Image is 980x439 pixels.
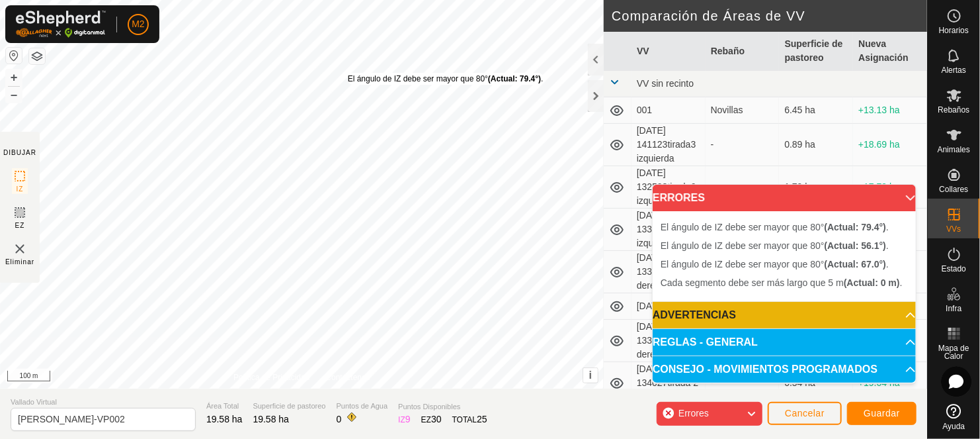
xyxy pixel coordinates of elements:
[785,408,825,418] span: Cancelar
[653,329,916,356] p-accordion-header: REGLAS - GENERAL
[632,320,706,362] td: [DATE] 133800tirada 3 derecha
[6,87,22,103] button: –
[11,397,196,408] span: Vallado Virtual
[632,293,706,320] td: [DATE] 162257
[711,180,774,194] div: -
[653,310,736,320] span: ADVERTENCIAS
[632,124,706,166] td: [DATE] 141123tirada3 izquierda
[12,241,28,257] img: VV
[853,166,927,209] td: +17.79 ha
[477,414,487,424] span: 25
[253,414,290,424] span: 19.58 ha
[931,344,977,360] span: Mapa de Calor
[206,401,243,412] span: Área Total
[132,17,144,31] span: M2
[583,368,598,383] button: i
[825,222,887,232] b: (Actual: 79.4°)
[938,146,970,154] span: Animales
[939,185,968,193] span: Collares
[325,371,370,383] a: Contáctenos
[943,422,965,430] span: Ayuda
[431,414,442,424] span: 30
[3,148,36,158] div: DIBUJAR
[653,302,916,328] p-accordion-header: ADVERTENCIAS
[942,66,966,74] span: Alertas
[853,97,927,124] td: +13.13 ha
[405,414,411,424] span: 9
[16,11,106,38] img: Logo Gallagher
[779,97,853,124] td: 6.45 ha
[15,220,25,230] span: EZ
[853,32,927,71] th: Nueva Asignación
[253,401,326,412] span: Superficie de pastoreo
[946,225,961,233] span: VVs
[653,337,758,348] span: REGLAS - GENERAL
[779,124,853,166] td: 0.89 ha
[779,32,853,71] th: Superficie de pastoreo
[637,78,694,89] span: VV sin recinto
[653,185,916,211] p-accordion-header: ERRORES
[6,48,22,64] button: Restablecer Mapa
[653,356,916,383] p-accordion-header: CONSEJO - MOVIMIENTOS PROGRAMADOS
[711,138,774,152] div: -
[928,399,980,436] a: Ayuda
[398,413,410,426] div: IZ
[825,240,887,251] b: (Actual: 56.1°)
[632,32,706,71] th: VV
[5,257,34,267] span: Eliminar
[825,259,887,269] b: (Actual: 67.0°)
[779,166,853,209] td: 1.79 ha
[632,362,706,405] td: [DATE] 134027tirada 2 izquierda
[337,401,388,412] span: Puntos de Agua
[632,251,706,293] td: [DATE] 133709pasillo derecha
[29,48,45,64] button: Capas del Mapa
[661,259,889,269] span: El ángulo de IZ debe ser mayor que 80° .
[206,414,243,424] span: 19.58 ha
[711,103,774,117] div: Novillas
[337,414,342,424] span: 0
[421,413,442,426] div: EZ
[632,166,706,209] td: [DATE] 132503tirada6 izquierda
[706,32,780,71] th: Rebaño
[488,74,541,83] b: (Actual: 79.4°)
[661,277,903,288] span: Cada segmento debe ser más largo que 5 m .
[17,184,24,194] span: IZ
[632,209,706,251] td: [DATE] 133231tirada 5 izquierda
[398,401,487,413] span: Puntos Disponibles
[946,305,961,313] span: Infra
[678,408,709,418] span: Errores
[661,240,889,251] span: El ángulo de IZ debe ser mayor que 80° .
[847,402,917,425] button: Guardar
[864,408,900,418] span: Guardar
[853,124,927,166] td: +18.69 ha
[452,413,487,426] div: TOTAL
[939,26,969,34] span: Horarios
[6,70,22,85] button: +
[844,277,900,288] b: (Actual: 0 m)
[233,371,309,383] a: Política de Privacidad
[653,364,878,375] span: CONSEJO - MOVIMIENTOS PROGRAMADOS
[942,265,966,273] span: Estado
[768,402,842,425] button: Cancelar
[938,106,969,114] span: Rebaños
[348,73,544,85] div: El ángulo de IZ debe ser mayor que 80° .
[632,97,706,124] td: 001
[653,211,916,301] p-accordion-content: ERRORES
[661,222,889,232] span: El ángulo de IZ debe ser mayor que 80° .
[589,369,592,381] span: i
[612,8,927,24] h2: Comparación de Áreas de VV
[653,193,705,203] span: ERRORES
